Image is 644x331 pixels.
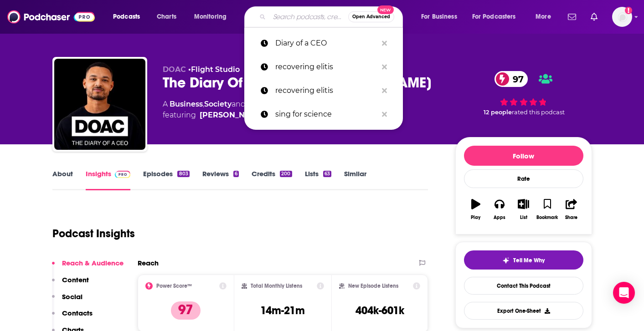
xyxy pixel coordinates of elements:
[421,10,457,23] span: For Business
[511,193,535,226] button: List
[194,10,227,23] span: Monitoring
[513,257,545,264] span: Tell Me Why
[348,11,394,22] button: Open AdvancedNew
[252,169,292,190] a: Credits200
[115,171,131,178] img: Podchaser Pro
[612,7,632,27] span: Logged in as autumncomm
[464,302,583,320] button: Export One-Sheet
[275,102,377,126] p: sing for science
[138,259,159,267] h2: Reach
[269,10,348,24] input: Search podcasts, credits, & more...
[62,275,89,284] p: Content
[494,215,505,220] div: Apps
[348,283,398,289] h2: New Episode Listens
[559,193,583,226] button: Share
[536,193,559,226] button: Bookmark
[305,169,331,190] a: Lists63
[612,7,632,27] button: Show profile menu
[232,100,246,108] span: and
[484,109,512,116] span: 12 people
[415,10,469,24] button: open menu
[587,9,601,25] a: Show notifications dropdown
[52,227,135,240] h1: Podcast Insights
[466,10,529,24] button: open menu
[512,109,565,116] span: rated this podcast
[157,10,176,23] span: Charts
[625,7,632,14] svg: Add a profile image
[170,100,203,108] a: Business
[62,309,93,317] p: Contacts
[352,15,390,19] span: Open Advanced
[7,8,95,25] img: Podchaser - Follow, Share and Rate Podcasts
[260,304,305,317] h3: 14m-21m
[62,259,124,267] p: Reach & Audience
[529,10,562,24] button: open menu
[253,6,412,27] div: Search podcasts, credits, & more...
[200,110,265,121] a: Steven Bartlett
[355,304,404,317] h3: 404k-601k
[244,102,403,126] a: sing for science
[323,171,331,177] div: 63
[464,193,488,226] button: Play
[52,309,93,326] button: Contacts
[464,169,583,188] div: Rate
[275,79,377,102] p: recovering elitis
[471,215,480,220] div: Play
[191,65,240,74] a: Flight Studio
[188,10,238,24] button: open menu
[244,79,403,102] a: recovering elitis
[163,110,304,121] span: featuring
[143,169,189,190] a: Episodes803
[504,71,528,87] span: 97
[62,292,82,301] p: Social
[344,169,366,190] a: Similar
[202,169,239,190] a: Reviews6
[113,10,140,23] span: Podcasts
[244,55,403,79] a: recovering elitis
[464,146,583,166] button: Follow
[488,193,511,226] button: Apps
[177,171,189,177] div: 803
[613,282,635,304] div: Open Intercom Messenger
[377,5,394,14] span: New
[52,259,124,275] button: Reach & Audience
[280,171,292,177] div: 200
[612,7,632,27] img: User Profile
[472,10,516,23] span: For Podcasters
[156,283,192,289] h2: Power Score™
[536,215,558,220] div: Bookmark
[275,31,377,55] p: Diary of a CEO
[464,277,583,295] a: Contact This Podcast
[107,10,152,24] button: open menu
[163,65,186,74] span: DOAC
[203,100,204,108] span: ,
[188,65,240,74] span: •
[536,10,551,23] span: More
[565,215,577,220] div: Share
[244,31,403,55] a: Diary of a CEO
[86,169,131,190] a: InsightsPodchaser Pro
[54,59,145,150] img: The Diary Of A CEO with Steven Bartlett
[233,171,239,177] div: 6
[52,292,82,309] button: Social
[52,169,73,190] a: About
[171,301,201,320] p: 97
[204,100,232,108] a: Society
[275,55,377,79] p: recovering elitis
[163,99,304,121] div: A podcast
[251,283,302,289] h2: Total Monthly Listens
[52,275,89,292] button: Content
[151,10,182,24] a: Charts
[520,215,527,220] div: List
[464,250,583,270] button: tell me why sparkleTell Me Why
[564,9,580,25] a: Show notifications dropdown
[502,257,510,264] img: tell me why sparkle
[455,65,592,122] div: 97 12 peoplerated this podcast
[495,71,528,87] a: 97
